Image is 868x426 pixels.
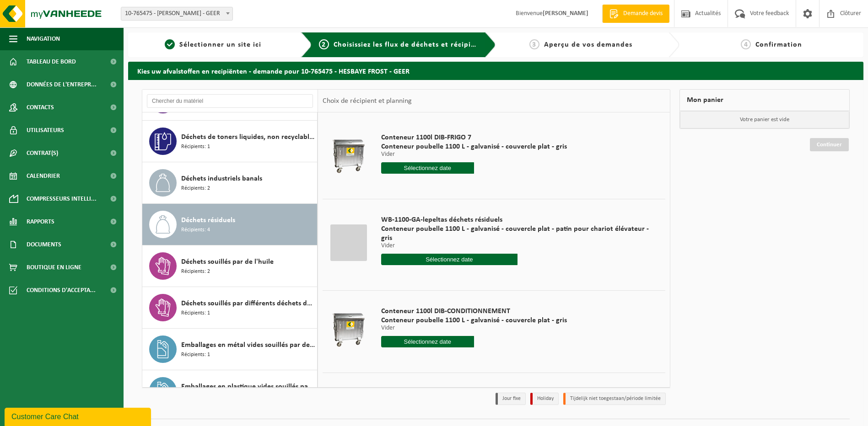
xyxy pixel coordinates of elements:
[27,210,54,233] span: Rapports
[621,9,665,18] span: Demande devis
[121,7,232,20] span: 10-765475 - HESBAYE FROST - GEER
[27,50,76,73] span: Tableau de bord
[181,340,315,351] span: Emballages en métal vides souillés par des substances dangereuses
[142,245,318,287] button: Déchets souillés par de l'huile Récipients: 2
[142,370,318,412] button: Emballages en plastique vides souillés par des substances dangereuses
[544,41,632,48] span: Aperçu de vos demandes
[810,138,849,151] a: Continuer
[27,73,97,96] span: Données de l'entrepr...
[181,226,210,234] span: Récipients: 4
[181,351,210,359] span: Récipients: 1
[543,10,588,17] strong: [PERSON_NAME]
[181,381,315,392] span: Emballages en plastique vides souillés par des substances dangereuses
[381,325,567,331] p: Vider
[381,243,654,249] p: Vider
[563,393,666,405] li: Tijdelijk niet toegestaan/période limitée
[181,267,210,276] span: Récipients: 2
[142,121,318,162] button: Déchets de toners liquides, non recyclable, dangereux Récipients: 1
[318,90,416,112] div: Choix de récipient et planning
[334,41,486,48] span: Choisissiez les flux de déchets et récipients
[381,215,654,224] span: WB-1100-GA-lepeltas déchets résiduels
[496,393,526,405] li: Jour fixe
[381,133,567,142] span: Conteneur 1100l DIB-FRIGO 7
[27,187,97,210] span: Compresseurs intelli...
[181,132,315,143] span: Déchets de toners liquides, non recyclable, dangereux
[319,39,329,49] span: 2
[27,27,60,50] span: Navigation
[381,336,474,347] input: Sélectionnez date
[680,111,849,128] p: Votre panier est vide
[142,204,318,245] button: Déchets résiduels Récipients: 4
[179,41,261,48] span: Sélectionner un site ici
[530,393,559,405] li: Holiday
[128,62,863,80] h2: Kies uw afvalstoffen en recipiënten - demande pour 10-765475 - HESBAYE FROST - GEER
[181,143,210,151] span: Récipients: 1
[181,298,315,309] span: Déchets souillés par différents déchets dangereux
[147,94,313,108] input: Chercher du matériel
[381,316,567,325] span: Conteneur poubelle 1100 L - galvanisé - couvercle plat - gris
[27,165,60,187] span: Calendrier
[121,7,233,21] span: 10-765475 - HESBAYE FROST - GEER
[181,173,262,184] span: Déchets industriels banals
[529,39,539,49] span: 3
[142,162,318,204] button: Déchets industriels banals Récipients: 2
[181,184,210,193] span: Récipients: 2
[741,39,751,49] span: 4
[27,233,61,256] span: Documents
[755,41,802,48] span: Confirmation
[381,254,518,265] input: Sélectionnez date
[142,287,318,329] button: Déchets souillés par différents déchets dangereux Récipients: 1
[381,142,567,151] span: Conteneur poubelle 1100 L - galvanisé - couvercle plat - gris
[27,119,64,142] span: Utilisateurs
[27,96,54,119] span: Contacts
[381,307,567,316] span: Conteneur 1100l DIB-CONDITIONNEMENT
[181,256,274,267] span: Déchets souillés par de l'huile
[679,89,850,111] div: Mon panier
[381,151,567,158] p: Vider
[181,309,210,318] span: Récipients: 1
[5,406,153,426] iframe: chat widget
[142,329,318,370] button: Emballages en métal vides souillés par des substances dangereuses Récipients: 1
[381,224,654,243] span: Conteneur poubelle 1100 L - galvanisé - couvercle plat - patin pour chariot élévateur - gris
[27,256,81,279] span: Boutique en ligne
[602,5,669,23] a: Demande devis
[165,39,175,49] span: 1
[27,142,58,165] span: Contrat(s)
[181,215,235,226] span: Déchets résiduels
[133,39,294,50] a: 1Sélectionner un site ici
[27,279,96,302] span: Conditions d'accepta...
[381,162,474,174] input: Sélectionnez date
